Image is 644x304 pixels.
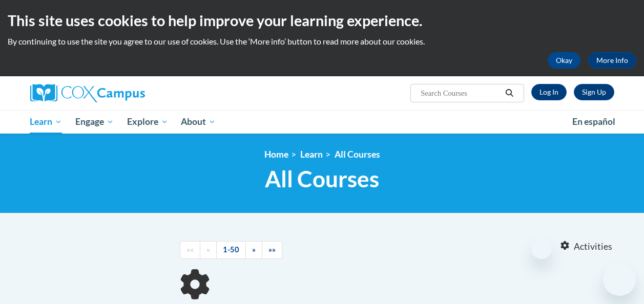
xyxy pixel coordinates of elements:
[216,241,246,259] a: 1-50
[335,149,380,160] a: All Courses
[268,245,276,254] span: »»
[24,110,69,134] a: Learn
[252,245,256,254] span: »
[206,245,210,254] span: «
[502,87,517,99] button: Search
[548,52,580,69] button: Okay
[181,116,216,128] span: About
[245,241,262,259] a: Next
[603,263,636,296] iframe: Button to launch messaging window
[8,36,636,47] p: By continuing to use the site you agree to our use of cookies. Use the ‘More info’ button to read...
[186,245,194,254] span: ««
[75,116,114,128] span: Engage
[180,241,200,259] a: Begining
[566,111,622,133] a: En español
[23,110,622,134] div: Main menu
[174,110,222,134] a: About
[30,84,215,102] a: Cox Campus
[588,52,636,69] a: More Info
[30,84,145,102] img: Cox Campus
[30,116,62,128] span: Learn
[531,84,567,100] a: Log In
[264,149,288,160] a: Home
[8,10,636,31] h2: This site uses cookies to help improve your learning experience.
[69,110,120,134] a: Engage
[420,87,502,99] input: Search Courses
[531,238,552,259] iframe: Close message
[127,116,168,128] span: Explore
[262,241,282,259] a: End
[572,116,615,127] span: En español
[300,149,323,160] a: Learn
[120,110,175,134] a: Explore
[574,84,614,100] a: Register
[200,241,217,259] a: Previous
[265,165,379,192] span: All Courses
